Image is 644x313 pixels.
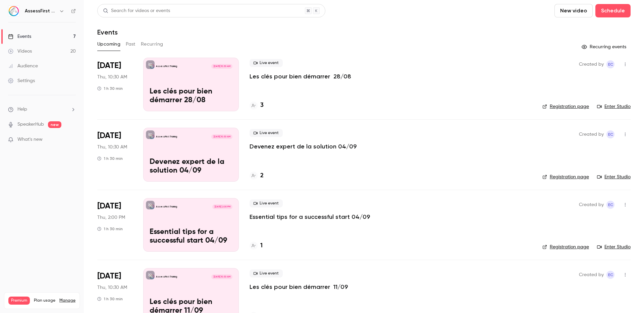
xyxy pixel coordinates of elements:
span: Created by [579,271,604,279]
a: 2 [250,171,264,180]
h1: Events [97,28,118,36]
span: Emmanuelle Cortes [606,201,614,209]
span: [DATE] 2:00 PM [212,204,232,209]
h4: 2 [260,171,264,180]
div: 1 h 30 min [97,296,123,302]
span: [DATE] [97,130,121,141]
button: New video [554,4,593,17]
span: [DATE] 10:30 AM [211,134,232,139]
span: Plan usage [34,298,55,303]
span: Help [17,106,27,113]
button: Schedule [595,4,631,17]
a: SpeakerHub [17,121,44,128]
span: EC [608,201,613,209]
img: AssessFirst Training [8,6,19,16]
span: Emmanuelle Cortes [606,130,614,138]
a: Les clés pour bien démarrer 11/09 [250,283,348,291]
div: Search for videos or events [103,7,170,14]
button: Recurring [141,39,163,50]
span: [DATE] 10:30 AM [211,274,232,279]
a: Registration page [542,174,589,180]
span: EC [608,60,613,68]
div: Audience [8,63,38,69]
div: Aug 28 Thu, 10:30 AM (Europe/Paris) [97,58,132,111]
span: Live event [250,199,283,207]
a: Manage [59,298,75,303]
p: Devenez expert de la solution 04/09 [150,158,232,175]
span: EC [608,130,613,138]
div: Videos [8,48,32,55]
a: Devenez expert de la solution 04/09 [250,142,357,150]
h4: 3 [260,101,264,110]
span: EC [608,271,613,279]
h6: AssessFirst Training [25,8,56,14]
a: Registration page [542,244,589,250]
a: Les clés pour bien démarrer 28/08 [250,72,351,80]
span: Created by [579,201,604,209]
a: Essential tips for a successful start 04/09AssessFirst Training[DATE] 2:00 PMEssential tips for a... [143,198,239,252]
div: Settings [8,77,35,84]
div: Sep 4 Thu, 10:30 AM (Europe/Paris) [97,128,132,181]
div: 1 h 30 min [97,226,123,232]
button: Upcoming [97,39,120,50]
span: Premium [8,297,30,305]
span: Live event [250,129,283,137]
a: Essential tips for a successful start 04/09 [250,213,370,221]
h4: 1 [260,241,263,250]
span: Created by [579,60,604,68]
span: [DATE] 10:30 AM [211,64,232,69]
p: AssessFirst Training [156,65,177,68]
span: Emmanuelle Cortes [606,271,614,279]
span: Live event [250,59,283,67]
a: 1 [250,241,263,250]
span: Thu, 10:30 AM [97,284,127,291]
p: Essential tips for a successful start 04/09 [150,228,232,245]
span: Created by [579,130,604,138]
span: [DATE] [97,201,121,211]
p: AssessFirst Training [156,275,177,278]
a: Les clés pour bien démarrer 28/08AssessFirst Training[DATE] 10:30 AMLes clés pour bien démarrer 2... [143,58,239,111]
span: Live event [250,269,283,277]
a: Enter Studio [597,103,631,110]
iframe: Noticeable Trigger [68,137,76,143]
span: What's new [17,136,43,143]
div: Events [8,33,31,40]
a: Devenez expert de la solution 04/09AssessFirst Training[DATE] 10:30 AMDevenez expert de la soluti... [143,128,239,181]
a: Enter Studio [597,244,631,250]
span: Thu, 10:30 AM [97,144,127,150]
button: Recurring events [579,42,631,52]
div: 1 h 30 min [97,86,123,91]
p: Les clés pour bien démarrer 28/08 [150,87,232,105]
p: AssessFirst Training [156,135,177,138]
div: Sep 4 Thu, 2:00 PM (Europe/Paris) [97,198,132,252]
span: [DATE] [97,271,121,281]
span: new [48,121,61,128]
span: [DATE] [97,60,121,71]
div: 1 h 30 min [97,156,123,161]
a: Enter Studio [597,174,631,180]
li: help-dropdown-opener [8,106,76,113]
span: Emmanuelle Cortes [606,60,614,68]
p: AssessFirst Training [156,205,177,208]
a: Registration page [542,103,589,110]
span: Thu, 2:00 PM [97,214,125,221]
button: Past [126,39,136,50]
a: 3 [250,101,264,110]
span: Thu, 10:30 AM [97,74,127,80]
